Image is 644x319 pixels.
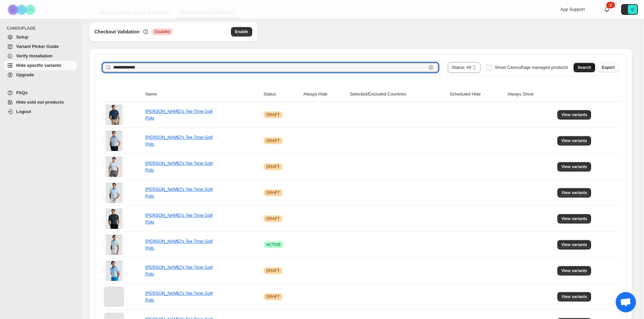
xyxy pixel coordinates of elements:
[621,4,638,15] button: Avatar with initials O
[266,164,280,169] span: DRAFT
[428,64,434,71] button: Clear
[560,7,585,12] span: App Support
[4,42,77,51] a: Variant Picker Guide
[104,105,124,125] img: Pete's Tee Time Golf Polo
[505,87,555,102] th: Always Show
[561,268,587,273] span: View variants
[145,291,212,302] a: [PERSON_NAME]'s Tee Time Golf Polo
[4,51,77,61] a: Verify Installation
[16,109,31,114] span: Logout
[301,87,348,102] th: Always Hide
[104,183,124,203] img: Pete's Tee Time Golf Polo
[231,27,252,36] button: Enable
[104,131,124,151] img: Pete's Tee Time Golf Polo
[557,162,591,171] button: View variants
[561,112,587,117] span: View variants
[145,109,212,121] a: [PERSON_NAME]'s Tee Time Golf Polo
[104,209,124,229] img: Pete's Tee Time Golf Polo
[16,100,64,105] span: Hide sold out products
[16,72,34,77] span: Upgrade
[145,265,212,276] a: [PERSON_NAME]'s Tee Time Golf Polo
[557,214,591,223] button: View variants
[266,112,280,117] span: DRAFT
[557,266,591,275] button: View variants
[561,190,587,195] span: View variants
[448,87,506,102] th: Scheduled Hide
[628,5,637,14] span: Avatar with initials O
[578,65,591,70] span: Search
[4,70,77,80] a: Upgrade
[557,188,591,197] button: View variants
[7,26,78,31] span: CAMOUFLAGE
[4,32,77,42] a: Setup
[4,107,77,116] a: Logout
[348,87,448,102] th: Selected/Excluded Countries
[235,29,248,34] span: Enable
[604,6,610,13] a: 2
[266,268,280,273] span: DRAFT
[602,65,615,70] span: Export
[145,135,212,147] a: [PERSON_NAME]'s Tee Time Golf Polo
[16,63,61,68] span: Hide specific variants
[266,216,280,221] span: DRAFT
[104,235,124,255] img: Pete's Tee Time Golf Polo
[557,292,591,301] button: View variants
[557,136,591,145] button: View variants
[262,87,301,102] th: Status
[4,61,77,70] a: Hide specific variants
[94,28,140,35] h3: Checkout Validation
[4,98,77,107] a: Hide sold out products
[145,161,212,172] a: [PERSON_NAME]'s Tee Time Golf Polo
[145,239,212,250] a: [PERSON_NAME]'s Tee Time Golf Polo
[561,294,587,299] span: View variants
[16,34,28,39] span: Setup
[266,294,280,299] span: DRAFT
[557,110,591,119] button: View variants
[266,190,280,195] span: DRAFT
[104,157,124,177] img: Pete's Tee Time Golf Polo
[266,242,281,247] span: ACTIVE
[143,87,262,102] th: Name
[561,138,587,143] span: View variants
[616,292,636,312] div: Open chat
[5,0,39,19] img: Camouflage
[631,7,634,11] text: O
[561,164,587,169] span: View variants
[561,242,587,247] span: View variants
[606,2,615,8] div: 2
[574,63,595,72] button: Search
[4,88,77,98] a: FAQs
[154,29,170,34] span: Disabled
[145,213,212,224] a: [PERSON_NAME]'s Tee Time Golf Polo
[561,216,587,221] span: View variants
[266,138,280,143] span: DRAFT
[557,240,591,249] button: View variants
[104,261,124,281] img: Pete's Tee Time Golf Polo
[145,187,212,198] a: [PERSON_NAME]'s Tee Time Golf Polo
[495,65,568,70] span: Show Camouflage managed products
[16,90,28,95] span: FAQs
[16,53,53,58] span: Verify Installation
[16,44,59,49] span: Variant Picker Guide
[598,63,619,72] button: Export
